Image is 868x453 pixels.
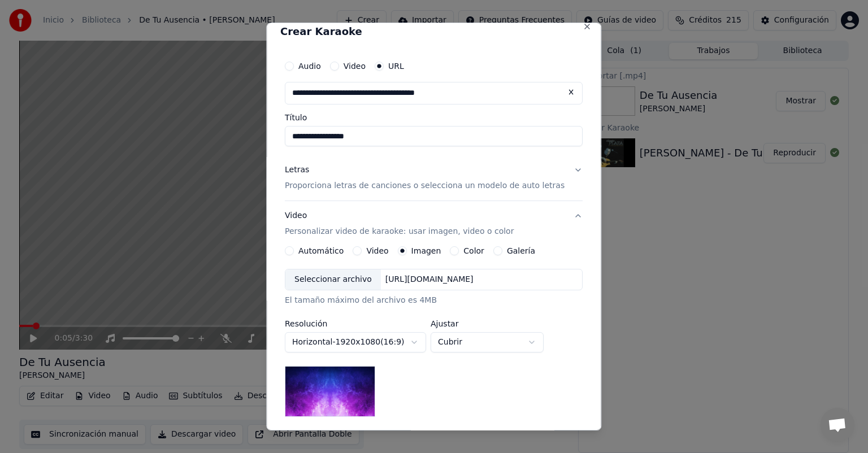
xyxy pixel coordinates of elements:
div: Seleccionar archivo [285,269,381,290]
h2: Crear Karaoke [280,27,587,37]
div: Letras [285,164,309,176]
label: Automático [298,247,344,255]
label: Imagen [411,247,441,255]
div: El tamaño máximo del archivo es 4MB [285,295,583,306]
label: Resolución [285,320,426,328]
label: Ajustar [431,320,544,328]
label: Video [344,62,366,70]
div: [URL][DOMAIN_NAME] [381,274,478,285]
label: Audio [298,62,321,70]
p: Personalizar video de karaoke: usar imagen, video o color [285,226,514,237]
div: Video [285,210,514,237]
label: Color [464,247,485,255]
button: LetrasProporciona letras de canciones o selecciona un modelo de auto letras [285,155,583,201]
label: Título [285,114,583,121]
label: Galería [507,247,535,255]
p: Proporciona letras de canciones o selecciona un modelo de auto letras [285,180,565,191]
label: URL [388,62,404,70]
button: VideoPersonalizar video de karaoke: usar imagen, video o color [285,201,583,246]
label: Video [367,247,389,255]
